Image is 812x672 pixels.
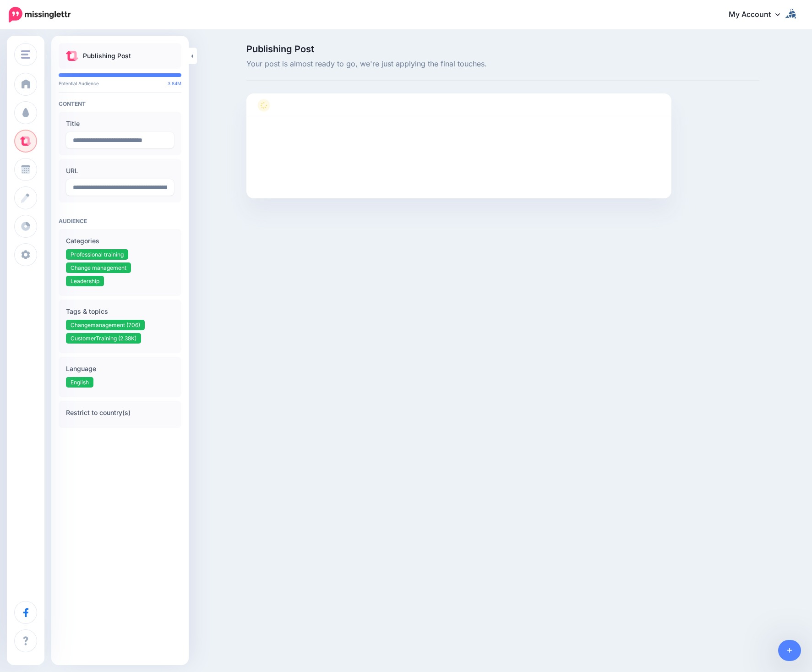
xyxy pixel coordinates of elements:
[66,165,174,176] label: URL
[168,81,181,86] span: 3.84M
[66,407,174,418] label: Restrict to country(s)
[83,50,131,61] p: Publishing Post
[66,51,78,61] img: curate.png
[246,58,759,70] span: Your post is almost ready to go, we're just applying the final touches.
[66,306,174,317] label: Tags & topics
[71,322,140,328] span: Changemanagement (706)
[59,81,181,86] p: Potential Audience
[66,363,174,374] label: Language
[71,335,136,342] span: CustomerTraining (2.38K)
[719,4,798,26] a: My Account
[71,264,126,271] span: Change management
[71,251,124,258] span: Professional training
[66,235,174,246] label: Categories
[246,44,759,54] span: Publishing Post
[71,278,99,284] span: Leadership
[66,118,174,129] label: Title
[71,379,89,386] span: English
[9,7,71,22] img: Missinglettr
[59,100,181,107] h4: Content
[59,218,181,224] h4: Audience
[21,50,30,59] img: menu.png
